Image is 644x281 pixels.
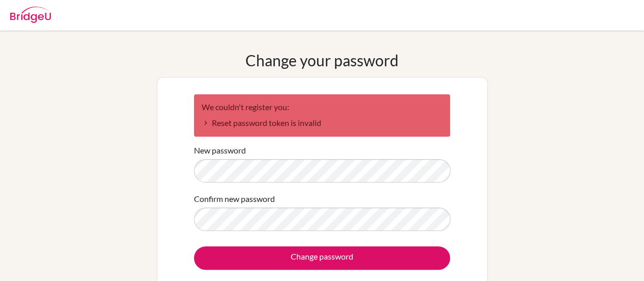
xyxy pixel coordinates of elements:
[202,102,442,112] h2: We couldn't register you:
[194,193,275,205] label: Confirm new password
[202,117,442,129] li: Reset password token is invalid
[245,51,399,69] h1: Change your password
[10,7,51,23] img: Bridge-U
[194,144,246,157] label: New password
[194,246,450,270] input: Change password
